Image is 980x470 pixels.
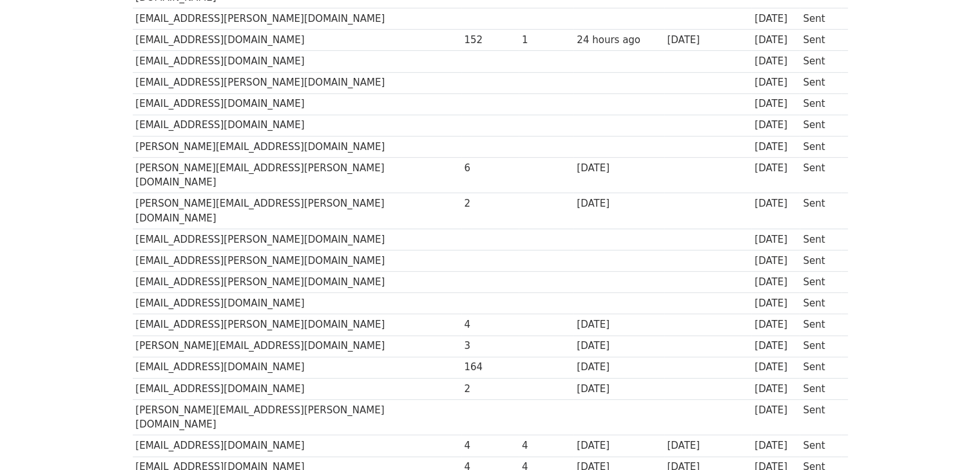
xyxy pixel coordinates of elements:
td: [EMAIL_ADDRESS][PERSON_NAME][DOMAIN_NAME] [133,229,461,250]
td: [EMAIL_ADDRESS][DOMAIN_NAME] [133,357,461,378]
td: [EMAIL_ADDRESS][DOMAIN_NAME] [133,435,461,456]
td: Sent [800,435,841,456]
div: [DATE] [754,97,797,111]
td: [PERSON_NAME][EMAIL_ADDRESS][DOMAIN_NAME] [133,136,461,157]
div: 4 [522,438,571,453]
iframe: Chat Widget [916,408,980,470]
div: 164 [464,360,515,375]
div: 1 [522,33,571,48]
div: [DATE] [754,403,797,418]
td: Sent [800,229,841,250]
div: [DATE] [667,33,748,48]
td: [EMAIL_ADDRESS][DOMAIN_NAME] [133,378,461,399]
td: [EMAIL_ADDRESS][DOMAIN_NAME] [133,93,461,115]
td: [EMAIL_ADDRESS][DOMAIN_NAME] [133,51,461,72]
div: [DATE] [577,196,660,211]
td: [PERSON_NAME][EMAIL_ADDRESS][DOMAIN_NAME] [133,335,461,357]
div: [DATE] [754,296,797,311]
div: [DATE] [754,254,797,268]
div: [DATE] [577,317,660,332]
td: Sent [800,193,841,229]
td: [PERSON_NAME][EMAIL_ADDRESS][PERSON_NAME][DOMAIN_NAME] [133,399,461,435]
div: [DATE] [754,196,797,211]
td: Sent [800,93,841,115]
div: [DATE] [577,360,660,375]
div: 24 hours ago [577,33,660,48]
div: [DATE] [754,33,797,48]
div: 3 [464,339,515,353]
td: Sent [800,399,841,435]
div: 2 [464,196,515,211]
td: Sent [800,157,841,193]
td: [EMAIL_ADDRESS][DOMAIN_NAME] [133,293,461,314]
div: [DATE] [754,275,797,290]
td: Sent [800,293,841,314]
td: Sent [800,357,841,378]
td: Sent [800,115,841,136]
td: Sent [800,335,841,357]
td: Sent [800,72,841,93]
td: Sent [800,30,841,51]
div: [DATE] [754,12,797,26]
div: [DATE] [754,54,797,69]
td: Sent [800,51,841,72]
div: 6 [464,161,515,176]
td: Sent [800,378,841,399]
td: [EMAIL_ADDRESS][PERSON_NAME][DOMAIN_NAME] [133,250,461,272]
div: [DATE] [577,382,660,397]
td: [PERSON_NAME][EMAIL_ADDRESS][PERSON_NAME][DOMAIN_NAME] [133,193,461,229]
td: Sent [800,272,841,293]
div: 152 [464,33,515,48]
div: 4 [464,317,515,332]
td: [PERSON_NAME][EMAIL_ADDRESS][PERSON_NAME][DOMAIN_NAME] [133,157,461,193]
div: [DATE] [754,75,797,90]
div: [DATE] [754,118,797,133]
div: [DATE] [754,232,797,247]
div: 2 [464,382,515,397]
td: [EMAIL_ADDRESS][PERSON_NAME][DOMAIN_NAME] [133,314,461,335]
td: Sent [800,136,841,157]
div: [DATE] [577,438,660,453]
td: [EMAIL_ADDRESS][PERSON_NAME][DOMAIN_NAME] [133,72,461,93]
div: [DATE] [754,339,797,353]
div: [DATE] [754,438,797,453]
div: [DATE] [667,438,748,453]
td: [EMAIL_ADDRESS][DOMAIN_NAME] [133,30,461,51]
div: [DATE] [754,382,797,397]
div: 4 [464,438,515,453]
div: [DATE] [754,360,797,375]
div: [DATE] [577,161,660,176]
td: Sent [800,250,841,272]
td: [EMAIL_ADDRESS][PERSON_NAME][DOMAIN_NAME] [133,8,461,30]
td: Sent [800,8,841,30]
td: Sent [800,314,841,335]
td: [EMAIL_ADDRESS][DOMAIN_NAME] [133,115,461,136]
td: [EMAIL_ADDRESS][PERSON_NAME][DOMAIN_NAME] [133,272,461,293]
div: [DATE] [754,140,797,155]
div: [DATE] [754,161,797,176]
div: [DATE] [577,339,660,353]
div: [DATE] [754,317,797,332]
